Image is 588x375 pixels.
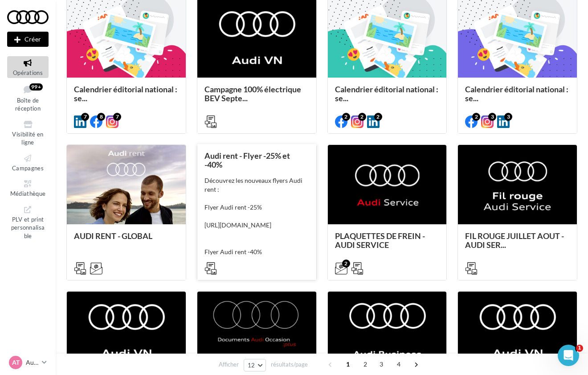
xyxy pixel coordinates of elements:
a: PLV et print personnalisable [7,203,49,242]
button: Créer [7,32,49,47]
span: Visibilité en ligne [12,131,43,146]
p: Audi TOULOUSE ZAC [26,358,38,367]
a: Campagnes [7,152,49,173]
a: Visibilité en ligne [7,118,49,148]
a: [URL][DOMAIN_NAME] [204,221,271,229]
div: 3 [504,113,512,121]
div: 8 [97,113,105,121]
span: Calendrier éditorial national : se... [335,84,438,103]
span: 1 [341,357,355,371]
a: Boîte de réception99+ [7,82,49,114]
div: 2 [342,113,350,121]
span: FIL ROUGE JUILLET AOUT - AUDI SER... [465,231,564,250]
span: 4 [392,357,406,371]
span: Boîte de réception [15,97,41,112]
span: PLAQUETTES DE FREIN - AUDI SERVICE [335,231,425,250]
div: Découvrez les nouveaux flyers Audi rent : Flyer Audi rent -25% Flyer Audi rent -40% ... [204,176,309,274]
span: AUDI RENT - GLOBAL [74,231,152,241]
div: 3 [488,113,496,121]
div: Nouvelle campagne [7,32,49,47]
span: Campagne 100% électrique BEV Septe... [204,84,301,103]
div: 99+ [29,83,43,91]
span: AT [12,358,20,367]
span: Campagnes [12,165,44,172]
div: 2 [374,113,382,121]
div: 2 [472,113,480,121]
span: Calendrier éditorial national : se... [465,84,568,103]
div: 2 [342,260,350,268]
iframe: Intercom live chat [558,345,579,366]
span: Calendrier éditorial national : se... [74,84,177,103]
span: Afficher [219,360,239,369]
span: 3 [374,357,388,371]
span: Audi rent - Flyer -25% et -40% [204,151,290,169]
button: 12 [244,359,266,371]
span: Opérations [13,69,43,76]
div: 7 [81,113,89,121]
span: PLV et print personnalisable [11,214,45,239]
span: 2 [358,357,372,371]
a: AT Audi TOULOUSE ZAC [7,354,49,371]
span: 12 [248,362,255,369]
a: Opérations [7,56,49,78]
div: 2 [358,113,366,121]
a: Médiathèque [7,177,49,199]
span: Médiathèque [10,190,46,197]
span: 1 [576,345,583,352]
div: 7 [113,113,121,121]
span: résultats/page [271,360,308,369]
